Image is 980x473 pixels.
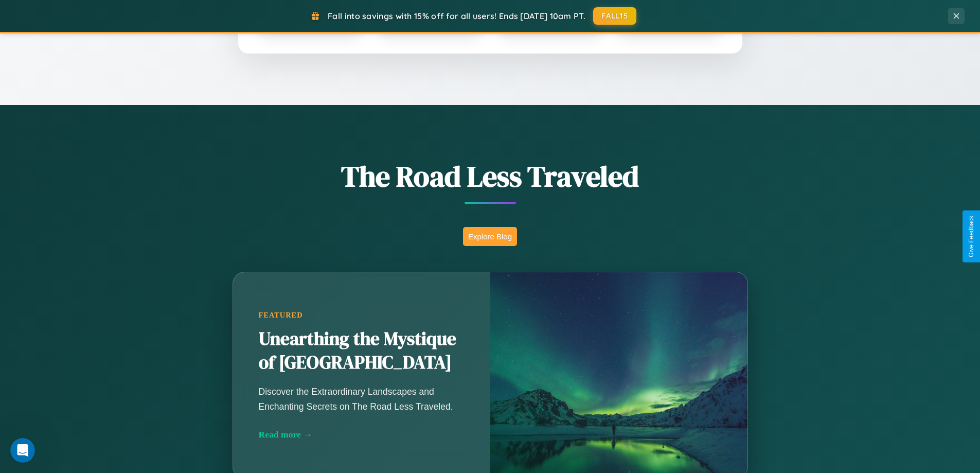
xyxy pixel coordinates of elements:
div: Give Feedback [968,216,975,257]
button: FALL15 [593,7,636,25]
button: Explore Blog [463,227,517,246]
h1: The Road Less Traveled [182,156,799,196]
h2: Unearthing the Mystique of [GEOGRAPHIC_DATA] [259,327,465,375]
div: Featured [259,311,465,320]
div: Read more → [259,429,465,440]
p: Discover the Extraordinary Landscapes and Enchanting Secrets on The Road Less Traveled. [259,384,465,413]
iframe: Intercom live chat [10,438,35,463]
span: Fall into savings with 15% off for all users! Ends [DATE] 10am PT. [328,11,585,21]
